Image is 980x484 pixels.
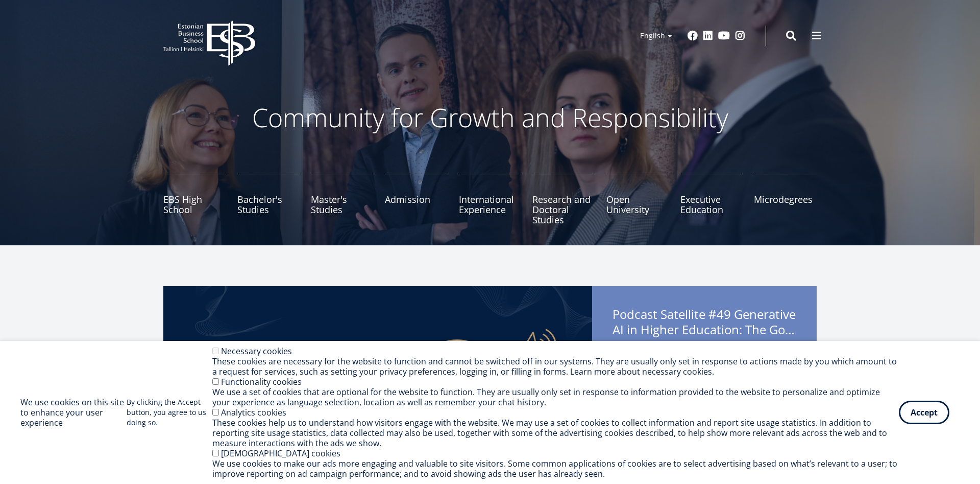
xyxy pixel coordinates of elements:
[212,458,899,479] div: We use cookies to make our ads more engaging and valuable to site visitors. Some common applicati...
[703,31,713,41] a: Linkedin
[606,174,669,225] a: Open University
[680,174,743,225] a: Executive Education
[237,174,300,225] a: Bachelor's Studies
[532,174,595,225] a: Research and Doctoral Studies
[311,174,374,225] a: Master's Studies
[221,448,340,459] label: [DEMOGRAPHIC_DATA] cookies
[221,407,286,418] label: Analytics cookies
[221,345,292,357] label: Necessary cookies
[221,376,302,387] label: Functionality cookies
[20,397,127,428] h2: We use cookies on this site to enhance your user experience
[163,174,226,225] a: EBS High School
[163,286,592,480] img: Satellite #49
[735,31,745,41] a: Instagram
[899,401,949,424] button: Accept
[385,174,448,225] a: Admission
[212,387,899,407] div: We use a set of cookies that are optional for the website to function. They are usually only set ...
[127,397,213,428] p: By clicking the Accept button, you agree to us doing so.
[688,31,698,41] a: Facebook
[612,307,796,340] span: Podcast Satellite #49 Generative
[212,356,899,377] div: These cookies are necessary for the website to function and cannot be switched off in our systems...
[219,102,761,133] p: Community for Growth and Responsibility
[612,322,796,337] span: AI in Higher Education: The Good, the Bad, and the Ugly
[718,31,730,41] a: Youtube
[754,174,817,225] a: Microdegrees
[212,418,899,448] div: These cookies help us to understand how visitors engage with the website. We may use a set of coo...
[459,174,522,225] a: International Experience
